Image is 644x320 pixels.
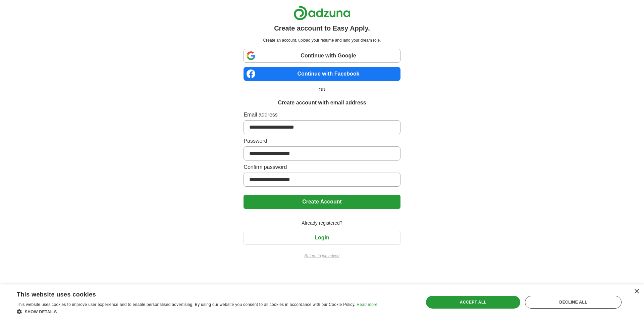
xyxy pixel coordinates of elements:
a: Continue with Facebook [244,67,400,81]
button: Login [244,231,400,245]
a: Continue with Google [244,49,400,63]
label: Confirm password [244,163,400,171]
a: Login [244,235,400,240]
div: Show details [17,308,377,315]
div: Close [634,289,639,294]
div: Accept all [426,296,521,309]
img: Adzuna logo [293,5,351,20]
div: Decline all [525,296,622,309]
p: Create an account, upload your resume and land your dream role. [245,37,399,43]
span: OR [315,86,330,93]
a: Return to job advert [244,253,400,259]
h1: Create account to Easy Apply. [274,23,370,33]
span: Show details [25,310,57,314]
button: Create Account [244,195,400,209]
div: This website uses cookies [17,288,361,299]
span: This website uses cookies to improve user experience and to enable personalised advertising. By u... [17,302,356,307]
label: Password [244,137,400,145]
span: Already registered? [298,220,346,227]
a: Read more, opens a new window [357,302,377,307]
h1: Create account with email address [278,99,366,107]
label: Email address [244,111,400,119]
